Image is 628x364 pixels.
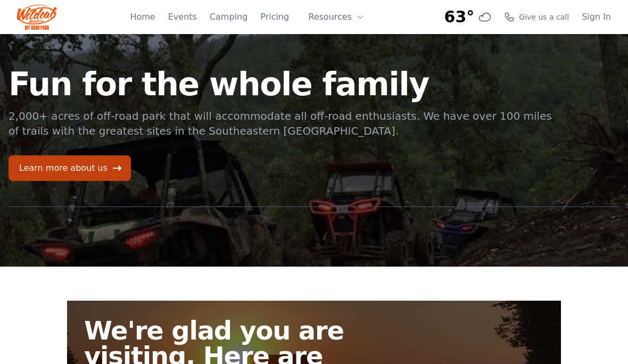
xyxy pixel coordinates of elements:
[9,68,553,100] h1: Fun for the whole family
[444,7,475,27] span: 63°
[582,11,611,23] a: Sign In
[504,12,569,22] a: Give us a call
[168,11,197,23] a: Events
[17,4,57,30] img: Wildcat Logo
[519,12,569,22] span: Give us a call
[210,11,247,23] a: Camping
[130,11,155,23] a: Home
[9,109,553,138] p: 2,000+ acres of off-road park that will accommodate all off-road enthusiasts. We have over 100 mi...
[302,6,371,28] button: Resources
[9,155,131,181] a: Learn more about us
[260,11,289,23] a: Pricing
